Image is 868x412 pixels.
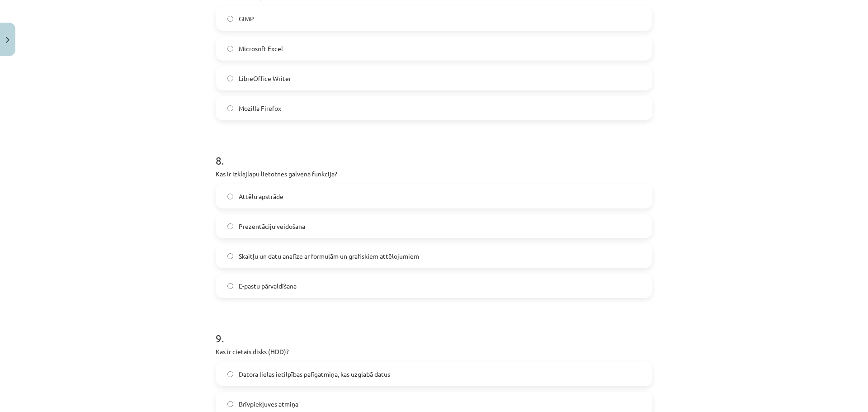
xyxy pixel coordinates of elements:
[227,194,233,199] input: Attēlu apstrāde
[216,316,652,344] h1: 9 .
[216,169,652,179] p: Kas ir izklājlapu lietotnes galvenā funkcija?
[227,105,233,111] input: Mozilla Firefox
[227,16,233,22] input: GIMP
[227,401,233,407] input: Brīvpiekļuves atmiņa
[227,283,233,289] input: E-pastu pārvaldīšana
[227,371,233,377] input: Datora lielas ietilpības palīgatmiņa, kas uzglabā datus
[239,14,254,24] span: GIMP
[227,253,233,259] input: Skaitļu un datu analīze ar formulām un grafiskiem attēlojumiem
[239,281,297,291] span: E-pastu pārvaldīšana
[239,192,283,201] span: Attēlu apstrāde
[239,44,283,53] span: Microsoft Excel
[6,37,9,43] img: icon-close-lesson-0947bae3869378f0d4975bcd49f059093ad1ed9edebbc8119c70593378902aed.svg
[216,138,652,166] h1: 8 .
[239,251,419,261] span: Skaitļu un datu analīze ar formulām un grafiskiem attēlojumiem
[239,74,291,83] span: LibreOffice Writer
[239,222,305,231] span: Prezentāciju veidošana
[227,76,233,81] input: LibreOffice Writer
[227,46,233,52] input: Microsoft Excel
[227,223,233,229] input: Prezentāciju veidošana
[239,399,298,409] span: Brīvpiekļuves atmiņa
[239,369,390,379] span: Datora lielas ietilpības palīgatmiņa, kas uzglabā datus
[239,104,281,113] span: Mozilla Firefox
[216,347,652,356] p: Kas ir cietais disks (HDD)?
